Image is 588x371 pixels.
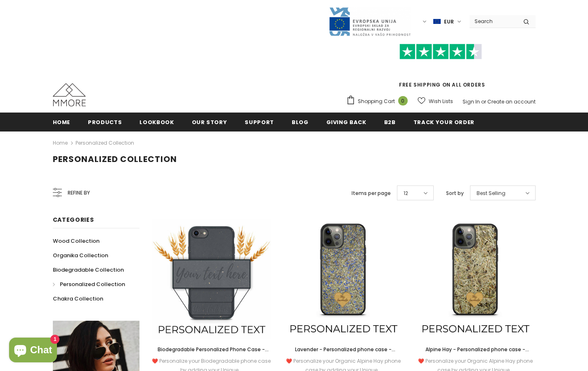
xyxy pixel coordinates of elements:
span: Our Story [192,118,227,126]
span: or [481,98,486,105]
a: Home [53,113,71,131]
span: Biodegradable Collection [53,266,124,274]
span: Categories [53,216,94,224]
a: Create an account [487,98,536,105]
span: Refine by [68,188,90,197]
span: Shopping Cart [358,97,395,106]
span: Giving back [326,118,366,126]
span: support [245,118,274,126]
input: Search Site [470,15,517,27]
span: Home [53,118,71,126]
span: Personalized Collection [53,153,177,165]
label: Sort by [446,189,464,197]
a: Lavender - Personalized phone case - Personalized gift [283,345,403,354]
span: Lavender - Personalized phone case - Personalized gift [295,346,395,362]
span: B2B [384,118,396,126]
a: Biodegradable Personalized Phone Case - Black [152,345,272,354]
span: Best Selling [477,189,505,197]
a: Wood Collection [53,234,99,248]
a: Our Story [192,113,227,131]
span: Blog [292,118,309,126]
a: Organika Collection [53,248,108,263]
a: Personalized Collection [76,139,134,146]
span: EUR [444,18,454,26]
a: support [245,113,274,131]
a: Track your order [413,113,475,131]
a: Giving back [326,113,366,131]
span: Wish Lists [429,97,453,106]
label: Items per page [352,189,391,197]
a: Alpine Hay - Personalized phone case - Personalized gift [416,345,535,354]
a: B2B [384,113,396,131]
span: 0 [398,96,408,106]
span: Personalized Collection [60,280,125,288]
a: Wish Lists [418,94,453,108]
a: Shopping Cart 0 [346,95,412,108]
a: Chakra Collection [53,291,103,306]
a: Lookbook [139,113,174,131]
span: Lookbook [139,118,174,126]
span: Organika Collection [53,251,108,259]
span: Chakra Collection [53,295,103,303]
span: Track your order [413,118,475,126]
span: Wood Collection [53,237,99,245]
span: Alpine Hay - Personalized phone case - Personalized gift [425,346,529,362]
iframe: Customer reviews powered by Trustpilot [346,59,536,81]
img: Javni Razpis [328,7,411,37]
a: Javni Razpis [328,18,411,25]
a: Products [88,113,122,131]
span: Biodegradable Personalized Phone Case - Black [158,346,269,362]
span: Products [88,118,122,126]
img: MMORE Cases [53,83,86,106]
span: FREE SHIPPING ON ALL ORDERS [346,47,536,88]
a: Sign In [463,98,480,105]
a: Blog [292,113,309,131]
a: Biodegradable Collection [53,263,124,277]
span: 12 [404,189,408,197]
a: Home [53,138,68,148]
img: Trust Pilot Stars [399,44,482,60]
inbox-online-store-chat: Shopify online store chat [7,338,59,364]
a: Personalized Collection [53,277,125,291]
